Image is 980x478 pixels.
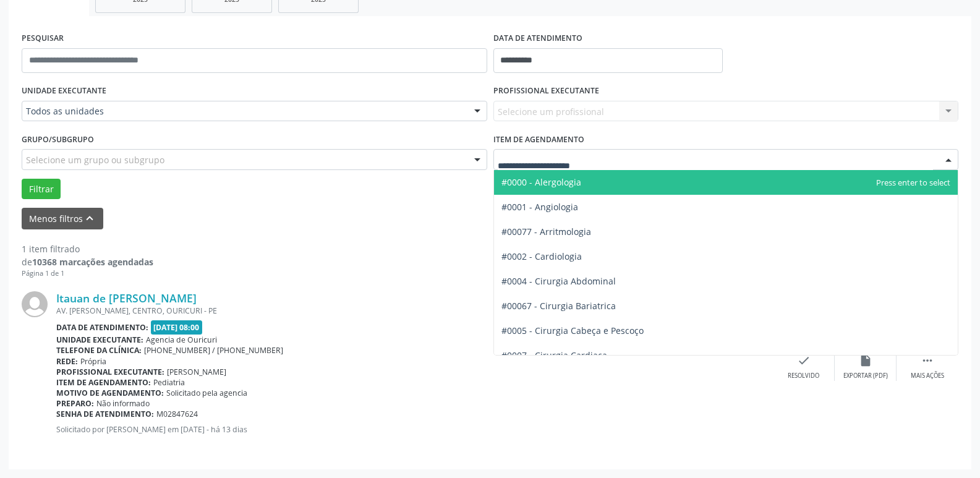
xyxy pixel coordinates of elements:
[22,29,64,48] label: PESQUISAR
[22,291,48,317] img: img
[146,335,217,345] span: Agencia de Ouricuri
[56,388,164,398] b: Motivo de agendamento:
[96,398,150,409] span: Não informado
[788,372,819,380] div: Resolvido
[493,130,584,149] label: Item de agendamento
[859,354,872,367] i: insert_drive_file
[22,179,61,200] button: Filtrar
[22,255,153,268] div: de
[911,372,944,380] div: Mais ações
[22,268,153,279] div: Página 1 de 1
[56,335,143,345] b: Unidade executante:
[501,349,607,361] span: #0007 - Cirurgia Cardiaca
[501,226,591,237] span: #00077 - Arritmologia
[167,367,226,377] span: [PERSON_NAME]
[501,176,581,188] span: #0000 - Alergologia
[166,388,247,398] span: Solicitado pela agencia
[56,305,773,316] div: AV. [PERSON_NAME], CENTRO, OURICURI - PE
[501,275,616,287] span: #0004 - Cirurgia Abdominal
[153,377,185,388] span: Pediatria
[501,201,578,213] span: #0001 - Angiologia
[501,300,616,312] span: #00067 - Cirurgia Bariatrica
[56,377,151,388] b: Item de agendamento:
[56,424,773,435] p: Solicitado por [PERSON_NAME] em [DATE] - há 13 dias
[156,409,198,419] span: M02847624
[56,356,78,367] b: Rede:
[80,356,106,367] span: Própria
[493,29,582,48] label: DATA DE ATENDIMENTO
[151,320,203,335] span: [DATE] 08:00
[26,105,462,117] span: Todos as unidades
[501,250,582,262] span: #0002 - Cardiologia
[56,291,197,305] a: Itauan de [PERSON_NAME]
[83,211,96,225] i: keyboard_arrow_up
[56,322,148,333] b: Data de atendimento:
[22,208,103,229] button: Menos filtroskeyboard_arrow_up
[56,398,94,409] b: Preparo:
[144,345,283,356] span: [PHONE_NUMBER] / [PHONE_NUMBER]
[56,345,142,356] b: Telefone da clínica:
[22,82,106,101] label: UNIDADE EXECUTANTE
[501,325,644,336] span: #0005 - Cirurgia Cabeça e Pescoço
[32,256,153,268] strong: 10368 marcações agendadas
[56,367,164,377] b: Profissional executante:
[843,372,888,380] div: Exportar (PDF)
[493,82,599,101] label: PROFISSIONAL EXECUTANTE
[797,354,811,367] i: check
[26,153,164,166] span: Selecione um grupo ou subgrupo
[921,354,934,367] i: 
[22,130,94,149] label: Grupo/Subgrupo
[56,409,154,419] b: Senha de atendimento:
[22,242,153,255] div: 1 item filtrado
